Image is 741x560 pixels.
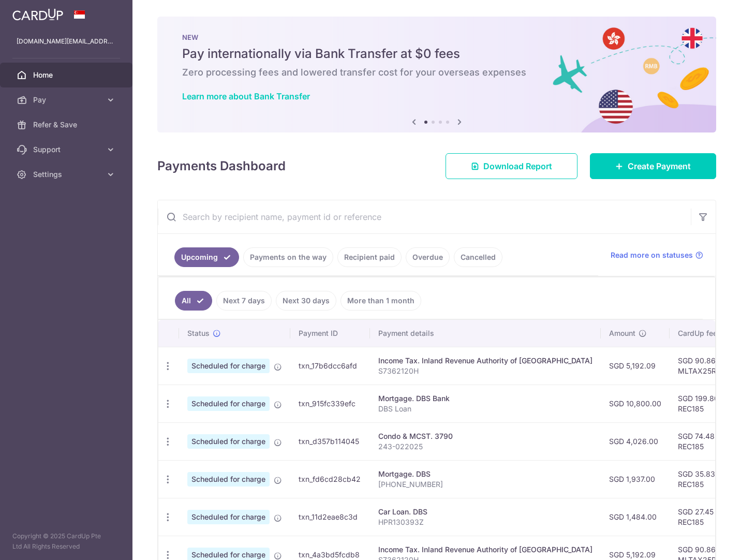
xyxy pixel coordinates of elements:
[378,404,592,414] p: DBS Loan
[33,144,101,155] span: Support
[182,91,310,101] a: Learn more about Bank Transfer
[175,291,212,311] a: All
[378,393,592,404] div: Mortgage. DBS Bank
[290,498,370,536] td: txn_11d2eae8c3d
[370,320,601,347] th: Payment details
[601,460,670,498] td: SGD 1,937.00
[611,250,703,260] a: Read more on statuses
[670,460,737,498] td: SGD 35.83 REC185
[670,347,737,385] td: SGD 90.86 MLTAX25R
[678,328,717,338] span: CardUp fee
[216,291,272,311] a: Next 7 days
[290,460,370,498] td: txn_fd6cd28cb42
[378,469,592,479] div: Mortgage. DBS
[454,247,502,267] a: Cancelled
[182,66,691,79] h6: Zero processing fees and lowered transfer cost for your overseas expenses
[187,396,270,411] span: Scheduled for charge
[243,247,333,267] a: Payments on the way
[601,498,670,536] td: SGD 1,484.00
[378,479,592,490] p: [PHONE_NUMBER]
[33,120,101,130] span: Refer & Save
[290,385,370,422] td: txn_915fc339efc
[670,498,737,536] td: SGD 27.45 REC185
[290,347,370,385] td: txn_17b6dcc6afd
[187,328,210,338] span: Status
[628,160,691,172] span: Create Payment
[378,431,592,441] div: Condo & MCST. 3790
[340,291,421,311] a: More than 1 month
[12,8,63,21] img: CardUp
[337,247,402,267] a: Recipient paid
[187,359,270,373] span: Scheduled for charge
[157,157,286,175] h4: Payments Dashboard
[378,441,592,452] p: 243-022025
[611,250,693,260] span: Read more on statuses
[670,385,737,422] td: SGD 199.80 REC185
[378,517,592,527] p: HPR130393Z
[609,328,635,338] span: Amount
[158,200,691,233] input: Search by recipient name, payment id or reference
[670,422,737,460] td: SGD 74.48 REC185
[590,153,716,179] a: Create Payment
[17,36,116,47] p: [DOMAIN_NAME][EMAIL_ADDRESS][DOMAIN_NAME]
[276,291,336,311] a: Next 30 days
[182,46,691,62] h5: Pay internationally via Bank Transfer at $0 fees
[446,153,577,179] a: Download Report
[157,17,716,132] img: Bank transfer banner
[483,160,552,172] span: Download Report
[33,70,101,80] span: Home
[601,347,670,385] td: SGD 5,192.09
[378,356,592,366] div: Income Tax. Inland Revenue Authority of [GEOGRAPHIC_DATA]
[187,510,270,524] span: Scheduled for charge
[290,422,370,460] td: txn_d357b114045
[290,320,370,347] th: Payment ID
[378,544,592,555] div: Income Tax. Inland Revenue Authority of [GEOGRAPHIC_DATA]
[601,422,670,460] td: SGD 4,026.00
[601,385,670,422] td: SGD 10,800.00
[182,33,691,41] p: NEW
[187,434,270,449] span: Scheduled for charge
[174,247,239,267] a: Upcoming
[187,472,270,487] span: Scheduled for charge
[378,507,592,517] div: Car Loan. DBS
[33,169,101,180] span: Settings
[33,95,101,105] span: Pay
[406,247,450,267] a: Overdue
[378,366,592,376] p: S7362120H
